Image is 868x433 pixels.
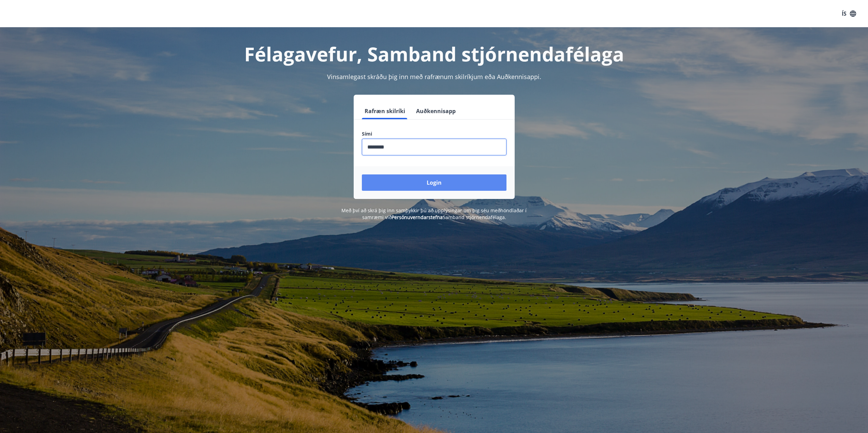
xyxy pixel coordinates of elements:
a: Persónuverndarstefna [392,214,443,220]
button: Login [362,174,506,191]
h1: Félagavefur, Samband stjórnendafélaga [197,41,672,67]
span: Vinsamlegast skráðu þig inn með rafrænum skilríkjum eða Auðkennisappi. [327,73,541,81]
button: Rafræn skilríki [362,103,408,119]
label: Sími [362,130,506,137]
span: Með því að skrá þig inn samþykkir þú að upplýsingar um þig séu meðhöndlaðar í samræmi við Samband... [341,207,527,220]
button: ÍS [838,7,860,20]
button: Auðkennisapp [413,103,458,119]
